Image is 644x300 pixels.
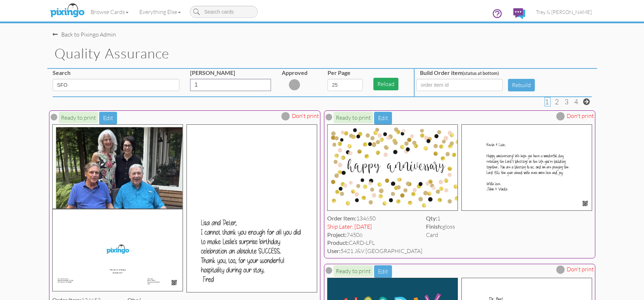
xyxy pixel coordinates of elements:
[53,79,179,91] input: Search terms
[327,214,422,223] div: 134650
[463,70,499,76] span: (status at bottom)
[54,46,597,61] h1: Quality Assurance
[327,215,356,222] strong: Order Item:
[85,3,134,21] a: Browse Cards
[53,30,116,39] div: Back to Pixingo Admin
[373,78,398,90] button: Reload
[52,209,183,292] img: 134652-3-1755021425068-8bdfde94649e913e-qa.jpg
[327,239,349,246] strong: Product:
[334,265,373,277] span: Ready to print
[53,23,592,39] nav-back: Pixingo Admin
[513,8,525,19] img: comments.svg
[292,112,319,120] span: Don't print
[190,69,235,77] label: [PERSON_NAME]
[374,265,392,278] button: Edit
[508,79,535,91] button: Rebuild
[190,6,258,18] input: Search cards
[328,69,350,77] label: Per Page
[416,79,503,91] input: order item id
[644,300,644,300] iframe: Chat
[52,124,183,209] img: 134652-1-1755021425068-8bdfde94649e913e-qa.jpg
[536,9,592,15] span: Trey & [PERSON_NAME]
[531,3,597,21] a: Trey & [PERSON_NAME]
[327,223,422,231] div: Ship Later: [DATE]
[327,124,458,211] img: 134650-1-1755004992724-43c3f77edc23a354-qa.jpg
[334,112,373,123] span: Ready to print
[99,112,117,124] button: Edit
[48,2,86,20] img: pixingo logo
[574,97,578,106] span: 4
[565,97,568,106] span: 3
[282,69,308,77] label: Approved
[426,231,455,239] div: Card
[374,112,392,124] button: Edit
[187,124,317,292] img: 134652-2-1755021425068-8bdfde94649e913e-qa.jpg
[327,247,422,255] div: 5421 J&V [GEOGRAPHIC_DATA]
[426,223,442,230] strong: Finish:
[545,97,549,106] span: 1
[555,97,559,106] span: 2
[327,239,422,247] div: CARD-LFL
[327,247,340,254] strong: User:
[53,69,71,77] label: Search
[426,214,455,223] div: 1
[461,124,592,211] img: 134650-2-1755004992724-43c3f77edc23a354-qa.jpg
[420,69,499,77] label: Build Order item
[327,231,347,238] strong: Project:
[327,231,422,239] div: 74506
[59,112,98,123] span: Ready to print
[426,223,455,231] div: gloss
[426,215,437,222] strong: Qty:
[567,265,594,273] span: Don't print
[567,112,594,120] span: Don't print
[134,3,186,21] a: Everything Else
